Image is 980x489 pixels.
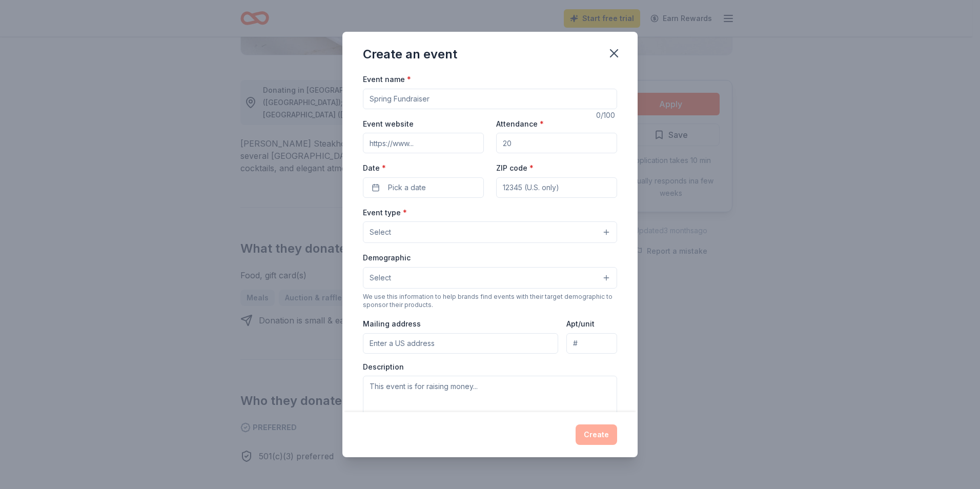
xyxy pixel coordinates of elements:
[363,333,558,354] input: Enter a US address
[363,46,457,63] div: Create an event
[363,119,414,129] label: Event website
[388,181,426,194] span: Pick a date
[363,293,617,309] div: We use this information to help brands find events with their target demographic to sponsor their...
[496,119,544,129] label: Attendance
[566,319,595,329] label: Apt/unit
[566,333,617,354] input: #
[363,221,617,243] button: Select
[496,133,617,153] input: 20
[363,74,411,85] label: Event name
[596,109,617,121] div: 0 /100
[363,267,617,289] button: Select
[370,226,391,238] span: Select
[363,208,407,218] label: Event type
[363,253,411,263] label: Demographic
[363,133,484,153] input: https://www...
[370,272,391,284] span: Select
[363,319,421,329] label: Mailing address
[496,177,617,198] input: 12345 (U.S. only)
[363,177,484,198] button: Pick a date
[363,163,484,173] label: Date
[363,362,404,372] label: Description
[363,89,617,109] input: Spring Fundraiser
[496,163,534,173] label: ZIP code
